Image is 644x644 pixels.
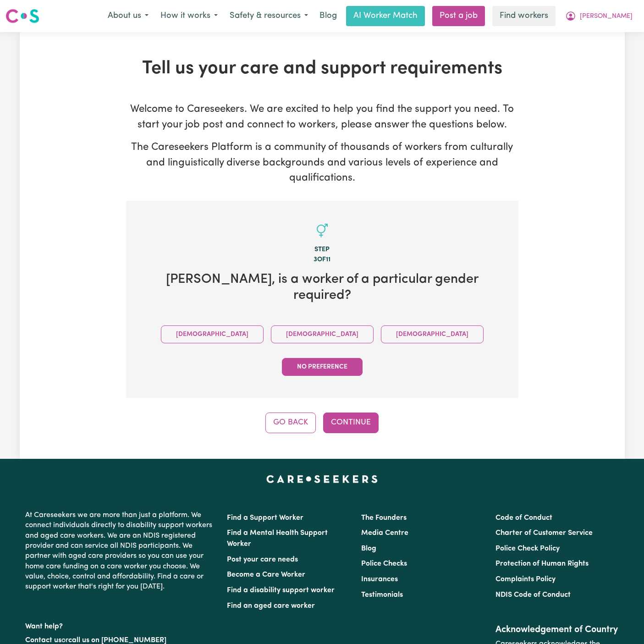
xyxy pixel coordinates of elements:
[361,529,408,537] a: Media Centre
[141,272,504,303] h2: [PERSON_NAME] , is a worker of a particular gender required?
[361,514,407,522] a: The Founders
[266,475,378,483] a: Careseekers home page
[102,6,154,26] button: About us
[361,545,376,552] a: Blog
[25,506,216,596] p: At Careseekers we are more than just a platform. We connect individuals directly to disability su...
[495,514,552,522] a: Code of Conduct
[126,58,518,80] h1: Tell us your care and support requirements
[224,6,314,26] button: Safety & resources
[227,602,315,610] a: Find an aged care worker
[580,11,633,22] span: [PERSON_NAME]
[227,514,303,522] a: Find a Support Worker
[361,576,398,583] a: Insurances
[492,6,556,26] a: Find workers
[559,6,638,26] button: My Account
[227,587,335,594] a: Find a disability support worker
[6,6,39,27] a: Careseekers logo
[68,637,166,644] a: call us on [PHONE_NUMBER]
[495,624,619,635] h2: Acknowledgement of Country
[314,6,342,26] a: Blog
[495,560,589,567] a: Protection of Human Rights
[271,325,374,343] button: [DEMOGRAPHIC_DATA]
[141,245,504,255] div: Step
[227,529,328,548] a: Find a Mental Health Support Worker
[227,571,305,578] a: Become a Care Worker
[323,413,379,433] button: Continue
[25,637,61,644] a: Contact us
[495,576,556,583] a: Complaints Policy
[126,140,518,186] p: The Careseekers Platform is a community of thousands of workers from culturally and linguisticall...
[154,6,224,26] button: How it works
[381,325,484,343] button: [DEMOGRAPHIC_DATA]
[607,607,637,637] iframe: Button to launch messaging window
[227,556,298,563] a: Post your care needs
[126,102,518,132] p: Welcome to Careseekers. We are excited to help you find the support you need. To start your job p...
[265,413,316,433] button: Go Back
[495,591,571,599] a: NDIS Code of Conduct
[361,591,403,599] a: Testimonials
[6,8,39,24] img: Careseekers logo
[161,325,264,343] button: [DEMOGRAPHIC_DATA]
[432,6,485,26] a: Post a job
[495,545,560,552] a: Police Check Policy
[141,255,504,265] div: 3 of 11
[361,560,407,567] a: Police Checks
[495,529,593,537] a: Charter of Customer Service
[25,618,216,632] p: Want help?
[282,358,363,376] button: No preference
[346,6,425,26] a: AI Worker Match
